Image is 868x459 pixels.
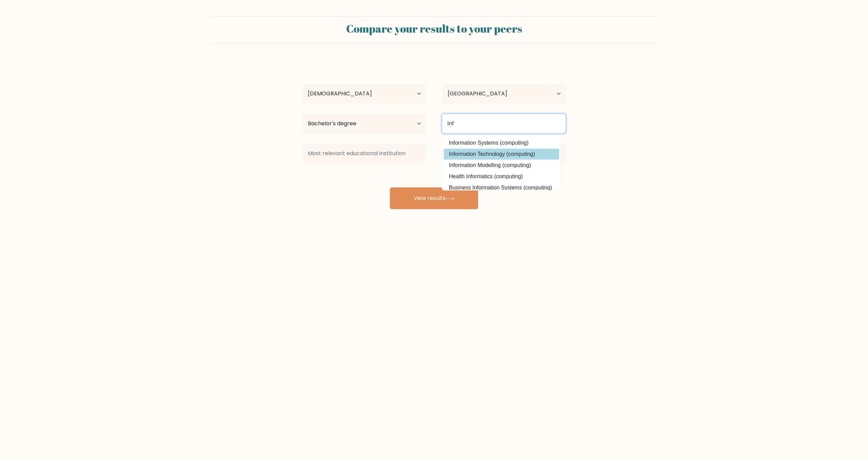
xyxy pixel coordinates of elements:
[444,182,559,193] option: Business Information Systems (computing)
[442,114,566,133] input: What did you study?
[390,187,478,209] button: View results
[302,144,426,163] input: Most relevant educational institution
[444,149,559,160] option: Information Technology (computing)
[214,22,654,35] h2: Compare your results to your peers
[444,137,559,148] option: Information Systems (computing)
[444,160,559,171] option: Information Modelling (computing)
[444,171,559,182] option: Health Informatics (computing)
